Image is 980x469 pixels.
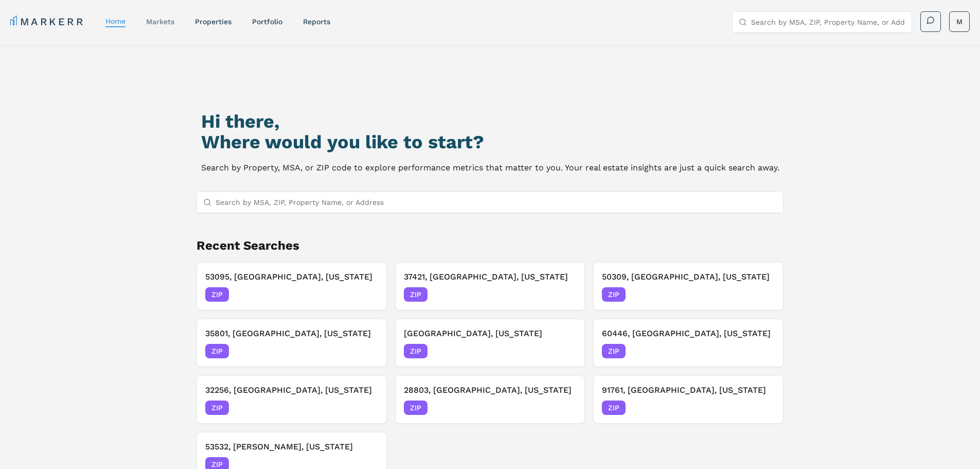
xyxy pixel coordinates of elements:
[146,18,174,26] a: markets
[602,401,626,415] span: ZIP
[201,132,779,152] h2: Where would you like to start?
[197,237,784,254] h2: Recent Searches
[404,271,577,283] h3: 37421, [GEOGRAPHIC_DATA], [US_STATE]
[593,262,783,310] button: 50309, [GEOGRAPHIC_DATA], [US_STATE]ZIP[DATE]
[205,441,378,453] h3: 53532, [PERSON_NAME], [US_STATE]
[404,384,577,396] h3: 28803, [GEOGRAPHIC_DATA], [US_STATE]
[10,14,85,29] a: MARKERR
[404,401,427,415] span: ZIP
[205,401,229,415] span: ZIP
[201,111,779,132] h1: Hi there,
[355,289,378,300] span: [DATE]
[355,346,378,356] span: [DATE]
[593,375,783,424] button: 91761, [GEOGRAPHIC_DATA], [US_STATE]ZIP[DATE]
[553,346,576,356] span: [DATE]
[201,161,779,175] p: Search by Property, MSA, or ZIP code to explore performance metrics that matter to you. Your real...
[105,17,126,25] a: home
[752,346,775,356] span: [DATE]
[195,18,231,26] a: properties
[404,327,577,340] h3: [GEOGRAPHIC_DATA], [US_STATE]
[553,403,576,413] span: [DATE]
[205,271,378,283] h3: 53095, [GEOGRAPHIC_DATA], [US_STATE]
[602,344,626,358] span: ZIP
[404,287,427,302] span: ZIP
[602,384,775,396] h3: 91761, [GEOGRAPHIC_DATA], [US_STATE]
[197,319,387,367] button: 35801, [GEOGRAPHIC_DATA], [US_STATE]ZIP[DATE]
[395,262,585,310] button: 37421, [GEOGRAPHIC_DATA], [US_STATE]ZIP[DATE]
[602,287,626,302] span: ZIP
[395,375,585,424] button: 28803, [GEOGRAPHIC_DATA], [US_STATE]ZIP[DATE]
[956,16,963,27] span: M
[205,287,229,302] span: ZIP
[602,327,775,340] h3: 60446, [GEOGRAPHIC_DATA], [US_STATE]
[404,344,427,358] span: ZIP
[197,375,387,424] button: 32256, [GEOGRAPHIC_DATA], [US_STATE]ZIP[DATE]
[593,319,783,367] button: 60446, [GEOGRAPHIC_DATA], [US_STATE]ZIP[DATE]
[216,192,777,213] input: Search by MSA, ZIP, Property Name, or Address
[395,319,585,367] button: [GEOGRAPHIC_DATA], [US_STATE]ZIP[DATE]
[602,271,775,283] h3: 50309, [GEOGRAPHIC_DATA], [US_STATE]
[553,289,576,300] span: [DATE]
[205,384,378,396] h3: 32256, [GEOGRAPHIC_DATA], [US_STATE]
[205,344,229,358] span: ZIP
[751,12,905,32] input: Search by MSA, ZIP, Property Name, or Address
[303,18,330,26] a: reports
[355,403,378,413] span: [DATE]
[252,18,282,26] a: Portfolio
[197,262,387,310] button: 53095, [GEOGRAPHIC_DATA], [US_STATE]ZIP[DATE]
[752,289,775,300] span: [DATE]
[949,11,970,32] button: M
[752,403,775,413] span: [DATE]
[205,327,378,340] h3: 35801, [GEOGRAPHIC_DATA], [US_STATE]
